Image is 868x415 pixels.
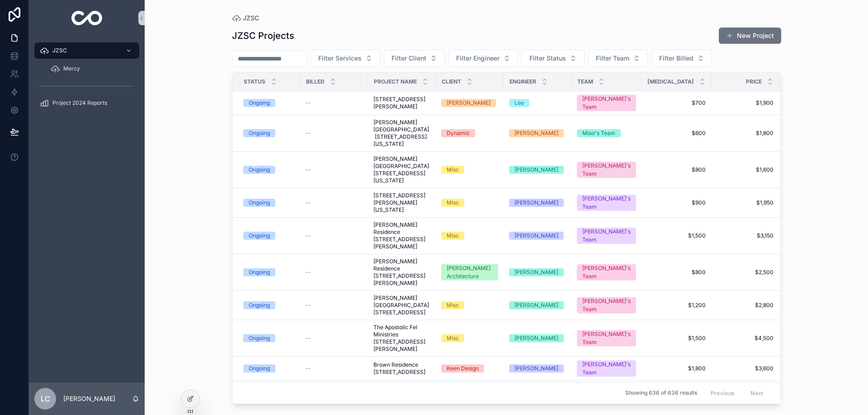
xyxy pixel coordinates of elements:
[717,232,774,239] a: $3,150
[577,360,636,377] a: [PERSON_NAME]'s Team
[249,166,270,174] div: Ongoing
[318,54,362,63] span: Filter Services
[306,335,363,342] a: --
[392,54,426,63] span: Filter Client
[514,232,558,240] div: [PERSON_NAME]
[509,199,566,207] a: [PERSON_NAME]
[582,360,631,377] div: [PERSON_NAME]'s Team
[373,155,430,184] span: [PERSON_NAME][GEOGRAPHIC_DATA] [STREET_ADDRESS][US_STATE]
[373,294,430,316] a: [PERSON_NAME][GEOGRAPHIC_DATA] [STREET_ADDRESS]
[514,268,558,276] div: [PERSON_NAME]
[441,334,498,342] a: Misc
[717,99,774,107] span: $1,900
[509,364,566,373] a: [PERSON_NAME]
[447,301,459,309] div: Misc
[577,129,636,137] a: Miao's Team
[447,129,470,137] div: Dynamic
[717,130,774,137] a: $1,800
[522,50,585,67] button: Select Button
[373,258,430,287] a: [PERSON_NAME] Residence [STREET_ADDRESS][PERSON_NAME]
[509,78,536,85] span: Engineer
[659,54,693,63] span: Filter Billed
[582,228,631,244] div: [PERSON_NAME]'s Team
[441,264,498,280] a: [PERSON_NAME] Architecture
[447,232,459,240] div: Misc
[509,334,566,342] a: [PERSON_NAME]
[249,232,270,240] div: Ongoing
[717,269,774,276] a: $2,500
[514,199,558,207] div: [PERSON_NAME]
[529,54,566,63] span: Filter Status
[45,61,139,77] a: Mercy
[243,129,295,137] a: Ongoing
[647,302,706,309] a: $1,200
[647,365,706,372] span: $1,800
[441,129,498,137] a: Dynamic
[717,335,774,342] span: $4,500
[306,232,311,239] span: --
[306,199,311,206] span: --
[63,394,115,403] p: [PERSON_NAME]
[373,361,430,376] a: Brown Residence [STREET_ADDRESS]
[651,50,712,67] button: Select Button
[441,99,498,107] a: [PERSON_NAME]
[582,297,631,313] div: [PERSON_NAME]'s Team
[243,199,295,207] a: Ongoing
[514,334,558,342] div: [PERSON_NAME]
[249,129,270,137] div: Ongoing
[244,78,265,85] span: Status
[577,264,636,280] a: [PERSON_NAME]'s Team
[373,119,430,148] a: [PERSON_NAME] [GEOGRAPHIC_DATA] [STREET_ADDRESS][US_STATE]
[306,78,325,85] span: Billed
[306,199,363,206] a: --
[447,166,459,174] div: Misc
[647,335,706,342] a: $1,500
[447,99,491,107] div: [PERSON_NAME]
[34,95,139,111] a: Project 2024 Reports
[34,42,139,59] a: JZSC
[243,166,295,174] a: Ongoing
[447,199,459,207] div: Misc
[249,99,270,107] div: Ongoing
[647,199,706,206] span: $900
[717,166,774,173] a: $1,600
[509,166,566,174] a: [PERSON_NAME]
[509,268,566,276] a: [PERSON_NAME]
[719,28,781,44] a: New Project
[243,14,259,23] span: JZSC
[306,130,363,137] a: --
[717,199,774,206] span: $1,950
[71,11,103,25] img: App logo
[577,330,636,346] a: [PERSON_NAME]'s Team
[514,99,524,107] div: Leo
[306,335,311,342] span: --
[306,99,311,107] span: --
[373,324,430,353] a: The Apostolic Fel Ministries [STREET_ADDRESS][PERSON_NAME]
[647,269,706,276] a: $800
[717,365,774,372] span: $3,600
[249,301,270,309] div: Ongoing
[306,166,363,173] a: --
[306,269,363,276] a: --
[41,393,50,404] span: LC
[577,195,636,211] a: [PERSON_NAME]'s Team
[373,96,430,110] span: [STREET_ADDRESS][PERSON_NAME]
[441,364,498,373] a: Keen Design
[306,130,311,137] span: --
[717,302,774,309] a: $2,800
[373,192,430,214] a: [STREET_ADDRESS][PERSON_NAME][US_STATE]
[582,95,631,111] div: [PERSON_NAME]'s Team
[243,232,295,240] a: Ongoing
[588,50,648,67] button: Select Button
[647,99,706,107] span: $700
[577,162,636,178] a: [PERSON_NAME]'s Team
